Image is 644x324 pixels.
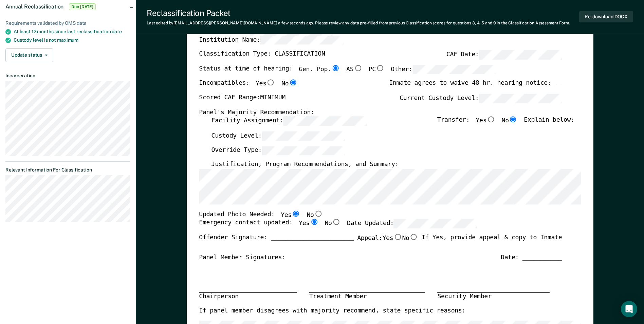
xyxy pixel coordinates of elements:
label: No [325,219,341,228]
label: Yes [382,234,402,243]
label: Yes [281,210,300,219]
label: If panel member disagrees with majority recommend, state specific reasons: [199,307,465,315]
div: Treatment Member [309,292,425,301]
label: Institution Name: [199,35,343,44]
label: PC [368,65,384,74]
div: Requirements validated by OMS data [5,20,130,26]
label: Yes [299,219,318,228]
input: Facility Assignment: [283,117,366,126]
input: AS [353,65,362,71]
label: Scored CAF Range: MINIMUM [199,94,286,103]
input: Yes [266,80,275,86]
input: No [314,210,323,217]
label: Facility Assignment: [211,117,366,126]
label: AS [346,65,362,74]
input: Other: [412,65,496,74]
div: Transfer: Explain below: [437,117,574,131]
input: Yes [486,117,495,123]
input: Institution Name: [260,35,343,44]
label: Other: [391,65,496,74]
span: date [112,29,122,34]
input: Yes [310,219,318,225]
div: Inmate agrees to waive 48 hr. hearing notice: __ [389,80,562,94]
dt: Relevant Information For Classification [5,167,130,173]
label: Override Type: [211,146,345,155]
dt: Incarceration [5,73,130,79]
div: Open Intercom Messenger [621,301,637,317]
label: Date Updated: [347,219,477,228]
button: Update status [5,48,53,62]
input: PC [376,65,385,71]
label: CAF Date: [446,50,562,59]
span: a few seconds ago [278,21,313,25]
input: No [509,117,518,123]
label: Yes [256,80,275,88]
div: Offender Signature: _______________________ If Yes, provide appeal & copy to Inmate [199,234,562,254]
div: Date: ___________ [501,254,562,262]
div: Reclassification Packet [147,8,570,18]
button: Re-download DOCX [579,11,633,22]
div: Last edited by [EMAIL_ADDRESS][PERSON_NAME][DOMAIN_NAME] . Please review any data pre-filled from... [147,21,570,25]
div: Updated Photo Needed: [199,210,323,219]
div: Security Member [437,292,550,301]
label: Classification Type: CLASSIFICATION [199,50,325,59]
input: CAF Date: [479,50,562,59]
input: No [332,219,341,225]
label: No [501,117,517,126]
label: Yes [476,117,495,126]
label: Current Custody Level: [400,94,562,103]
label: No [307,210,323,219]
label: Justification, Program Recommendations, and Summary: [211,161,399,169]
div: Status at time of hearing: [199,65,496,80]
span: Due [DATE] [69,3,96,10]
input: Date Updated: [394,219,477,228]
input: No [289,80,297,86]
input: Current Custody Level: [479,94,562,103]
input: Override Type: [262,146,345,155]
input: Custody Level: [262,131,345,141]
input: Gen. Pop. [331,65,340,71]
div: Incompatibles: [199,80,297,94]
div: Panel Member Signatures: [199,254,286,262]
label: Custody Level: [211,131,345,141]
div: Chairperson [199,292,297,301]
label: No [402,234,418,243]
input: No [409,234,418,240]
div: Panel's Majority Recommendation: [199,108,562,117]
input: Yes [393,234,402,240]
input: Yes [292,210,300,217]
div: At least 12 months since last reclassification [14,29,130,35]
div: Custody level is not [14,37,130,43]
label: Gen. Pop. [299,65,340,74]
label: Appeal: [357,234,418,248]
label: No [281,80,297,88]
div: Emergency contact updated: [199,219,477,234]
span: Annual Reclassification [5,3,63,10]
span: maximum [57,37,78,43]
